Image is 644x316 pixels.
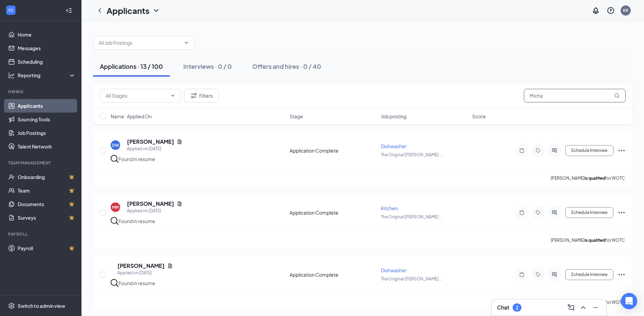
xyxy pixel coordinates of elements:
div: Applied on [DATE] [127,145,182,152]
div: Application Complete [290,271,377,278]
a: PayrollCrown [18,241,76,255]
b: is qualified [585,238,605,243]
div: Applied on [DATE] [127,208,182,214]
img: search.bf7aa3482b7795d4f01b.svg [111,155,118,163]
span: Dishwasher [381,143,407,149]
input: All Job Postings [99,39,181,46]
div: Payroll [8,231,74,237]
svg: Filter [190,92,198,100]
button: ChevronUp [578,302,589,313]
div: Hiring [8,89,74,95]
span: Stage [290,113,303,120]
svg: Minimize [591,303,600,312]
input: Search in applications [524,89,626,102]
a: Home [18,28,76,41]
svg: Document [177,139,182,144]
svg: Document [177,201,182,206]
svg: Tag [534,272,542,277]
a: Applicants [18,99,76,113]
svg: Document [167,263,173,269]
div: Team Management [8,160,74,166]
a: DocumentsCrown [18,197,76,211]
div: Applications · 13 / 100 [100,62,163,71]
svg: Tag [534,210,542,215]
button: ComposeMessage [566,302,576,313]
svg: ChevronDown [170,93,176,98]
span: The Original [PERSON_NAME] ... [381,214,442,219]
p: [PERSON_NAME] for WOTC. [551,237,626,243]
div: Open Intercom Messenger [621,293,637,309]
svg: QuestionInfo [607,6,615,15]
button: Minimize [590,302,601,313]
svg: ComposeMessage [567,303,575,312]
svg: Tag [534,148,542,153]
div: MM [112,204,119,210]
span: The Original [PERSON_NAME] ... [381,152,442,157]
div: Applied on [DATE] [117,270,173,276]
svg: ActiveChat [550,272,558,277]
svg: ChevronDown [184,40,189,45]
a: Messages [18,41,76,55]
span: Name · Applied On [111,113,152,120]
svg: Settings [8,302,15,309]
svg: WorkstreamLogo [7,7,14,14]
div: KK [623,7,628,13]
a: TeamCrown [18,184,76,197]
a: Scheduling [18,55,76,68]
svg: Note [518,272,526,277]
div: Switch to admin view [18,302,65,309]
button: Schedule Interview [565,207,613,218]
svg: MagnifyingGlass [614,93,620,98]
a: Sourcing Tools [18,113,76,126]
svg: Ellipses [618,146,626,155]
button: Filter Filters [184,89,219,102]
a: Talent Network [18,140,76,153]
div: Found in resume [118,156,155,162]
svg: ChevronLeft [96,6,104,15]
svg: ChevronUp [579,303,587,312]
svg: Note [518,148,526,153]
svg: ChevronDown [152,6,160,15]
h5: [PERSON_NAME] [127,200,174,208]
svg: Analysis [8,72,15,79]
h1: Applicants [107,5,149,16]
a: Job Postings [18,126,76,140]
span: Dishwasher [381,267,407,273]
svg: Note [518,210,526,215]
svg: Collapse [66,7,72,14]
svg: ActiveChat [550,210,558,215]
img: search.bf7aa3482b7795d4f01b.svg [111,217,118,225]
img: search.bf7aa3482b7795d4f01b.svg [111,279,118,287]
b: is qualified [585,176,605,181]
p: [PERSON_NAME] for WOTC. [551,175,626,181]
div: Found in resume [118,280,155,287]
div: Offers and hires · 0 / 40 [252,62,321,71]
a: OnboardingCrown [18,170,76,184]
span: The Original [PERSON_NAME] ... [381,276,442,281]
h5: [PERSON_NAME] [117,262,165,270]
h3: Chat [497,304,509,311]
div: Reporting [18,72,76,79]
div: Application Complete [290,147,377,154]
svg: Ellipses [618,209,626,217]
div: DW [112,142,119,148]
svg: Notifications [592,6,600,15]
svg: Ellipses [618,271,626,279]
h5: [PERSON_NAME] [127,138,174,145]
a: SurveysCrown [18,211,76,224]
svg: ActiveChat [550,148,558,153]
div: Application Complete [290,209,377,216]
div: 2 [516,305,518,311]
span: Job posting [381,113,406,120]
div: Interviews · 0 / 0 [183,62,232,71]
input: All Stages [106,92,167,99]
button: Schedule Interview [565,269,613,280]
span: Kitchen [381,205,398,211]
button: Schedule Interview [565,145,613,156]
div: Found in resume [118,218,155,224]
span: Score [472,113,486,120]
